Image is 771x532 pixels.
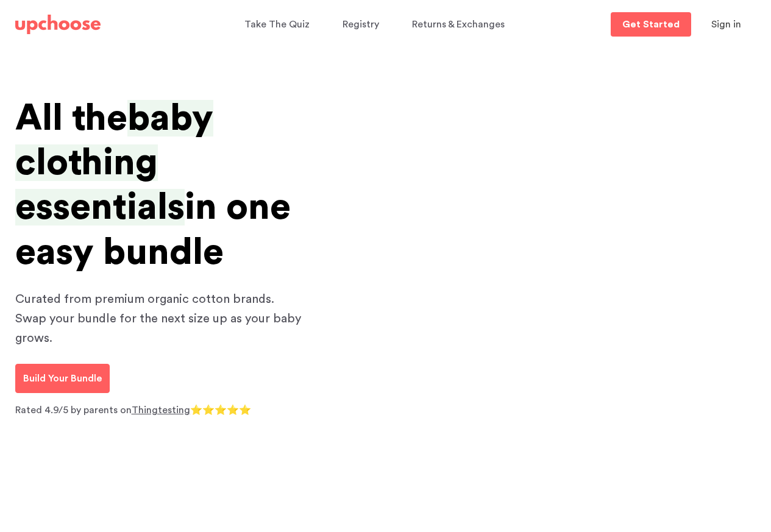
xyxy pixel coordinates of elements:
[412,13,508,37] a: Returns & Exchanges
[15,364,110,393] a: Build Your Bundle
[15,289,308,348] p: Curated from premium organic cotton brands. Swap your bundle for the next size up as your baby gr...
[711,20,741,29] span: Sign in
[23,371,102,386] p: Build Your Bundle
[15,100,127,137] span: All the
[622,20,680,29] p: Get Started
[343,13,383,37] a: Registry
[15,100,213,225] span: baby clothing essentials
[244,20,310,29] span: Take The Quiz
[190,405,251,415] span: ⭐⭐⭐⭐⭐
[412,20,505,29] span: Returns & Exchanges
[244,13,313,37] a: Take The Quiz
[132,405,190,415] a: Thingtesting
[343,20,379,29] span: Registry
[15,405,132,415] span: Rated 4.9/5 by parents on
[611,12,691,37] a: Get Started
[15,12,101,37] a: UpChoose
[696,12,756,37] button: Sign in
[15,15,101,34] img: UpChoose
[15,189,291,270] span: in one easy bundle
